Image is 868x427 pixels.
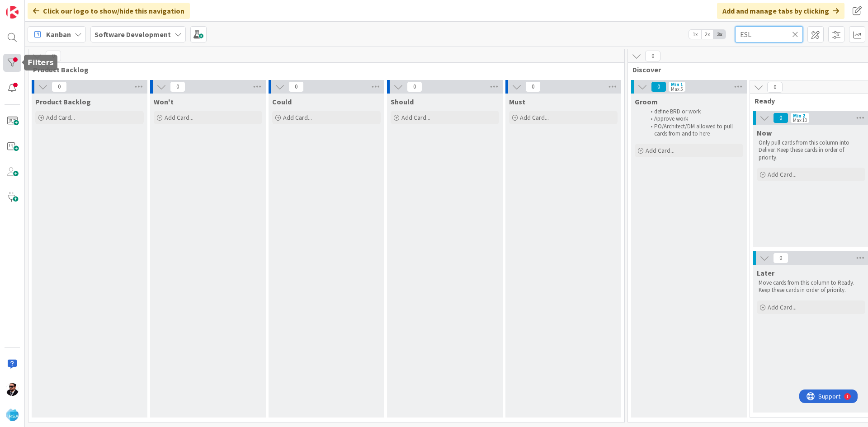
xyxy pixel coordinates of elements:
[773,253,788,263] span: 0
[509,97,525,106] span: Must
[170,81,185,92] span: 0
[520,113,549,122] span: Add Card...
[793,113,805,118] div: Min 2
[6,6,19,19] img: Visit kanbanzone.com
[272,97,292,106] span: Could
[288,81,304,92] span: 0
[773,113,788,123] span: 0
[755,96,861,105] span: Ready
[646,108,742,115] li: define BRD or work
[94,30,171,39] b: Software Development
[645,51,660,61] span: 0
[646,115,742,122] li: Approve work
[47,4,49,11] div: 1
[768,170,797,178] span: Add Card...
[401,113,430,122] span: Add Card...
[793,118,807,122] div: Max 10
[525,81,541,92] span: 0
[701,30,713,39] span: 2x
[407,81,422,92] span: 0
[757,128,772,137] span: Now
[632,65,864,74] span: Discover
[283,113,312,122] span: Add Card...
[768,303,797,311] span: Add Card...
[6,408,19,421] img: avatar
[46,51,61,61] span: 0
[46,29,71,40] span: Kanban
[759,139,863,161] p: Only pull cards from this column into Deliver. Keep these cards in order of priority.
[33,65,613,74] span: Product Backlog
[646,146,675,155] span: Add Card...
[52,81,67,92] span: 0
[635,97,658,106] span: Groom
[391,97,414,106] span: Should
[154,97,174,106] span: Won't
[671,82,683,87] div: Min 1
[6,383,19,396] img: AC
[759,279,863,294] p: Move cards from this column to Ready. Keep these cards in order of priority.
[35,97,91,106] span: Product Backlog
[46,113,75,122] span: Add Card...
[689,30,701,39] span: 1x
[646,123,742,138] li: PO/Architect/DM allowed to pull cards from and to here
[713,30,726,39] span: 3x
[19,1,41,12] span: Support
[735,26,803,42] input: Quick Filter...
[717,3,844,19] div: Add and manage tabs by clicking
[671,87,683,91] div: Max 5
[767,82,783,93] span: 0
[28,58,54,67] h5: Filters
[651,81,666,92] span: 0
[28,3,190,19] div: Click our logo to show/hide this navigation
[757,268,774,277] span: Later
[165,113,193,122] span: Add Card...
